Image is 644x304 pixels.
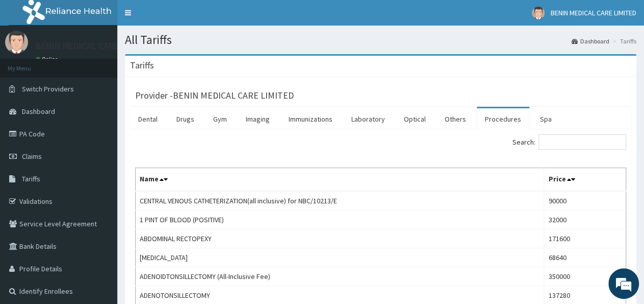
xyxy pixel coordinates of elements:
[238,108,278,130] a: Imaging
[610,37,636,45] li: Tariffs
[36,56,60,63] a: Online
[167,5,192,30] div: Minimize live chat window
[136,168,544,192] th: Name
[136,267,544,286] td: ADENOIDTONSILLECTOMY (All-Inclusive Fee)
[22,174,40,183] span: Tariffs
[59,88,141,192] span: We're online!
[544,229,626,248] td: 171600
[572,37,609,45] a: Dashboard
[544,191,626,211] td: 90000
[36,41,152,51] p: BENIN MEDICAL CARE LIMITED
[477,108,529,130] a: Procedures
[532,7,545,19] img: User Image
[544,267,626,286] td: 350000
[343,108,393,130] a: Laboratory
[544,168,626,192] th: Price
[130,108,166,130] a: Dental
[5,31,28,54] img: User Image
[396,108,434,130] a: Optical
[512,134,626,150] label: Search:
[544,211,626,229] td: 32000
[130,61,154,70] h3: Tariffs
[136,191,544,211] td: CENTRAL VENOUS CATHETERIZATION(all inclusive) for NBC/10213/E
[53,57,171,71] div: Chat with us now
[205,108,235,130] a: Gym
[22,84,74,93] span: Switch Providers
[168,108,202,130] a: Drugs
[136,248,544,267] td: [MEDICAL_DATA]
[136,211,544,229] td: 1 PINT OF BLOOD (POSITIVE)
[19,51,41,77] img: d_794563401_company_1708531726252_794563401
[22,107,55,116] span: Dashboard
[280,108,341,130] a: Immunizations
[135,91,294,100] h3: Provider - BENIN MEDICAL CARE LIMITED
[436,108,474,130] a: Others
[532,108,560,130] a: Spa
[5,199,194,235] textarea: Type your message and hit 'Enter'
[544,248,626,267] td: 68640
[551,8,636,17] span: BENIN MEDICAL CARE LIMITED
[136,229,544,248] td: ABDOMINAL RECTOPEXY
[125,33,636,46] h1: All Tariffs
[22,152,42,161] span: Claims
[538,134,626,150] input: Search:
